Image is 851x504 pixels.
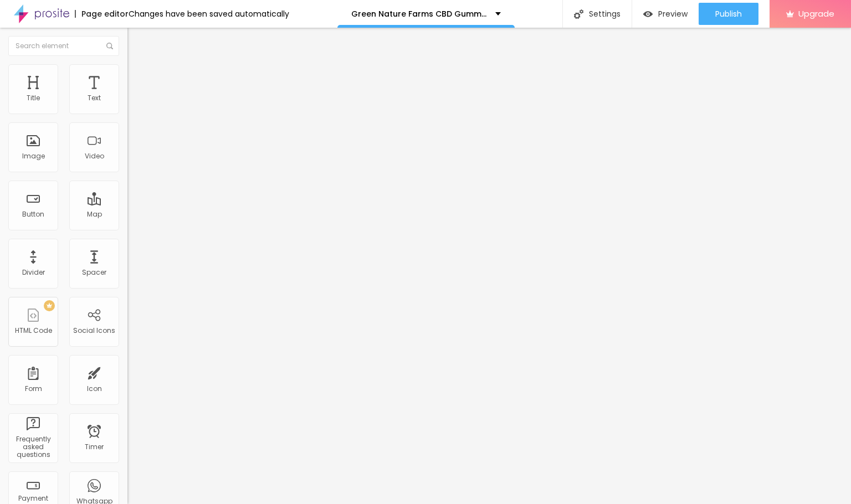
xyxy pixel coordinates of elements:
div: Text [88,94,101,102]
div: Button [22,210,44,218]
div: HTML Code [15,327,52,335]
img: view-1.svg [643,9,653,19]
img: Icone [106,43,113,49]
div: Title [27,94,40,102]
div: Map [87,210,102,218]
div: Spacer [82,269,106,276]
div: Divider [22,269,45,276]
div: Social Icons [73,327,115,335]
span: Publish [715,9,742,18]
div: Changes have been saved automatically [129,10,289,18]
button: Publish [699,3,758,25]
div: Timer [85,443,104,451]
input: Search element [8,36,119,56]
div: Video [85,152,104,160]
div: Form [25,385,42,393]
span: Upgrade [798,9,834,18]
img: Icone [574,9,583,19]
div: Page editor [75,10,129,18]
p: Green Nature Farms CBD Gummies We Tested It For 90 Days - The Real Science Behind [351,10,487,18]
div: Image [22,152,45,160]
iframe: Editor [127,28,851,504]
button: Preview [632,3,699,25]
div: Icon [87,385,102,393]
span: Preview [658,9,688,18]
div: Frequently asked questions [11,435,55,459]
